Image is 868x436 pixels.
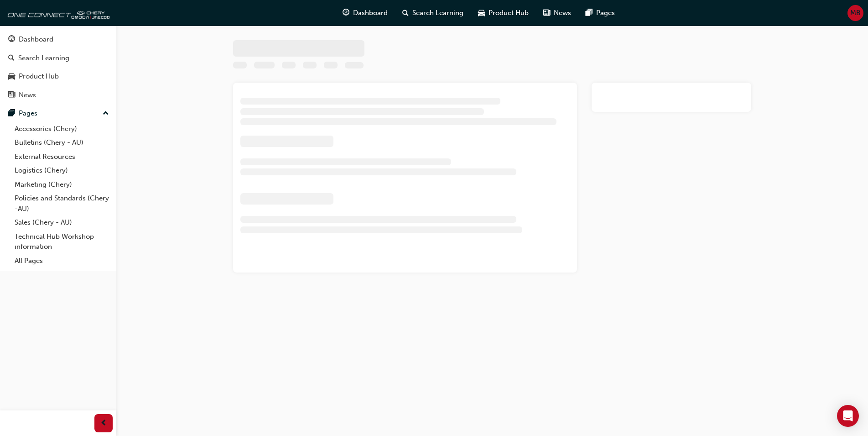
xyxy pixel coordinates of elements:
span: pages-icon [8,110,15,118]
a: guage-iconDashboard [335,4,395,22]
div: Open Intercom Messenger [837,405,859,427]
a: car-iconProduct Hub [471,4,536,22]
a: search-iconSearch Learning [395,4,471,22]
span: guage-icon [343,7,349,19]
a: All Pages [11,254,113,268]
span: Product Hub [489,8,529,18]
span: News [554,8,571,18]
span: news-icon [543,7,550,19]
a: Sales (Chery - AU) [11,215,113,230]
img: oneconnect [5,4,109,22]
span: car-icon [8,73,15,81]
button: Pages [4,105,113,122]
span: search-icon [402,7,409,19]
span: Pages [596,8,615,18]
a: pages-iconPages [578,4,622,22]
div: News [19,90,36,100]
a: Product Hub [4,68,113,85]
a: Dashboard [4,31,113,48]
a: News [4,87,113,104]
span: search-icon [8,54,15,63]
span: up-icon [103,108,109,120]
a: Accessories (Chery) [11,122,113,136]
span: news-icon [8,91,15,100]
div: Dashboard [19,34,53,45]
span: car-icon [478,7,485,19]
a: Bulletins (Chery - AU) [11,136,113,150]
span: Learning resource code [345,63,364,70]
a: Policies and Standards (Chery -AU) [11,191,113,215]
button: MB [847,5,863,21]
a: Technical Hub Workshop information [11,230,113,254]
span: guage-icon [8,36,15,44]
a: Logistics (Chery) [11,163,113,178]
a: Search Learning [4,50,113,67]
span: MB [850,8,861,18]
a: External Resources [11,150,113,164]
button: DashboardSearch LearningProduct HubNews [4,29,113,105]
div: Pages [19,108,37,119]
a: Marketing (Chery) [11,178,113,192]
span: prev-icon [100,418,107,429]
a: news-iconNews [536,4,578,22]
span: Dashboard [353,8,388,18]
div: Search Learning [18,53,69,63]
div: Product Hub [19,71,59,82]
span: pages-icon [586,7,593,19]
span: Search Learning [412,8,463,18]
